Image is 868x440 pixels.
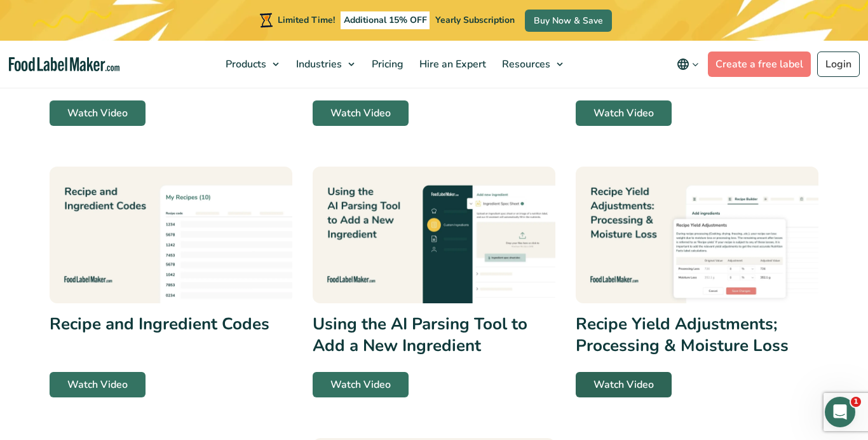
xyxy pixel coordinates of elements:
[222,57,268,71] span: Products
[817,52,860,77] a: Login
[576,100,672,126] a: Watch Video
[708,52,811,77] a: Create a free label
[576,313,799,357] h3: Recipe Yield Adjustments; Processing & Moisture Loss
[50,100,146,126] a: Watch Video
[576,372,672,397] a: Watch Video
[416,57,487,71] span: Hire an Expert
[412,41,491,88] a: Hire an Expert
[525,10,612,32] a: Buy Now & Save
[435,14,515,26] span: Yearly Subscription
[368,57,405,71] span: Pricing
[313,100,409,126] a: Watch Video
[364,41,409,88] a: Pricing
[313,313,536,357] h3: Using the AI Parsing Tool to Add a New Ingredient
[313,372,409,397] a: Watch Video
[50,372,146,397] a: Watch Video
[288,41,361,88] a: Industries
[341,11,430,29] span: Additional 15% OFF
[278,14,335,26] span: Limited Time!
[50,313,273,335] h3: Recipe and Ingredient Codes
[498,57,552,71] span: Resources
[494,41,569,88] a: Resources
[851,397,861,407] span: 1
[825,397,855,427] iframe: Intercom live chat
[218,41,285,88] a: Products
[292,57,343,71] span: Industries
